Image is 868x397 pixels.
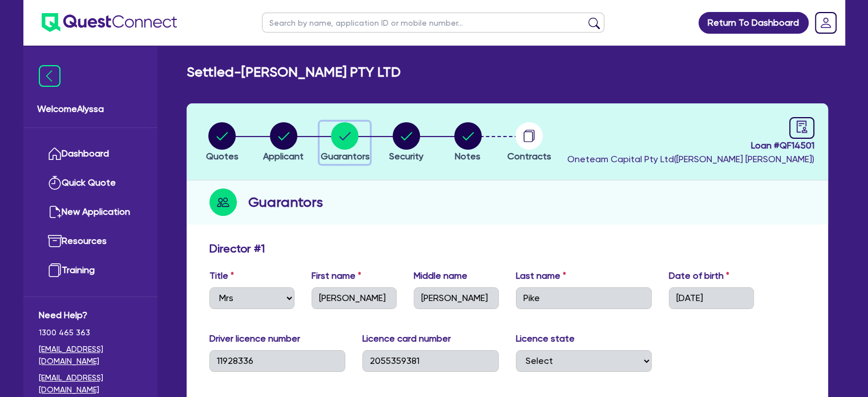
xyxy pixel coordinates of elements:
span: Notes [455,151,481,162]
input: Search by name, application ID or mobile number... [262,13,604,33]
a: Resources [39,227,142,256]
span: Loan # QF14501 [567,139,814,153]
button: Applicant [263,122,304,164]
a: Training [39,256,142,285]
a: New Application [39,198,142,227]
h2: Guarantors [248,192,323,212]
label: Middle name [414,269,467,283]
h3: Director # 1 [209,242,265,255]
label: First name [312,269,361,283]
span: Welcome Alyssa [37,102,144,116]
img: icon-menu-close [39,65,60,87]
img: step-icon [209,189,237,216]
img: quick-quote [48,176,62,190]
span: 1300 465 363 [39,327,142,339]
label: Licence state [516,332,575,346]
span: Quotes [206,151,239,162]
button: Contracts [507,122,552,164]
img: quest-connect-logo-blue [42,13,177,32]
a: Quick Quote [39,169,142,198]
span: audit [796,121,808,133]
img: new-application [48,205,62,219]
label: Licence card number [362,332,451,346]
button: Quotes [205,122,239,164]
a: [EMAIL_ADDRESS][DOMAIN_NAME] [39,343,142,367]
label: Driver licence number [209,332,300,346]
span: Security [389,151,423,162]
span: Need Help? [39,308,142,322]
img: training [48,263,62,277]
span: Applicant [263,151,304,162]
a: Return To Dashboard [699,12,809,34]
button: Guarantors [320,122,370,164]
a: Dropdown toggle [811,8,841,38]
img: resources [48,234,62,248]
label: Date of birth [669,269,729,283]
a: Dashboard [39,139,142,169]
a: [EMAIL_ADDRESS][DOMAIN_NAME] [39,372,142,396]
button: Notes [454,122,482,164]
span: Oneteam Capital Pty Ltd ( [PERSON_NAME] [PERSON_NAME] ) [567,154,814,165]
span: Guarantors [320,151,369,162]
span: Contracts [507,151,551,162]
h2: Settled - [PERSON_NAME] PTY LTD [187,64,401,81]
input: DD / MM / YYYY [669,287,754,309]
button: Security [389,122,424,164]
label: Last name [516,269,566,283]
label: Title [209,269,234,283]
